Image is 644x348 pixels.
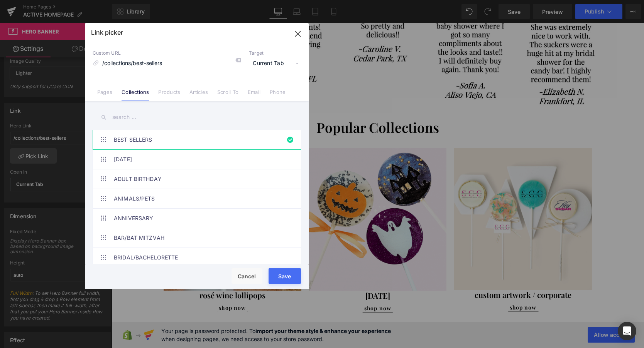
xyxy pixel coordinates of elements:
[248,89,260,100] a: Email
[114,130,284,149] a: BEST SELLERS
[232,268,262,284] button: Cancel
[88,267,154,277] font: rosé wine lollipops
[93,56,241,71] input: https://gempages.net
[270,89,286,100] a: Phone
[107,281,134,289] span: shop now
[93,109,301,126] input: search ...
[114,248,284,267] a: BRIDAL/BACHELORETTE
[93,50,241,56] p: Custom URL
[398,280,425,288] span: shop now
[114,189,284,208] a: ANIMALS/PETS
[343,267,480,276] h1: custom artwork / corporate
[249,56,301,71] span: Current Tab
[269,268,301,284] button: Save
[122,89,149,100] a: Collections
[618,322,636,340] div: Open Intercom Messenger
[396,276,427,289] a: shop now
[91,28,123,36] p: Link picker
[251,277,282,289] a: shop now
[253,281,280,289] span: shop now
[114,169,284,189] a: ADULT BIRTHDAY
[114,209,284,228] a: ANNIVERSARY
[114,150,284,169] a: [DATE]
[189,89,208,100] a: Articles
[105,277,136,289] a: shop now
[158,89,180,100] a: Products
[97,89,112,100] a: Pages
[217,89,238,100] a: Scroll To
[114,228,284,248] a: BAR/BAT MITZVAH
[249,50,301,56] p: Target
[41,93,492,116] h1: Popular Collections
[198,268,335,277] h1: [DATE]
